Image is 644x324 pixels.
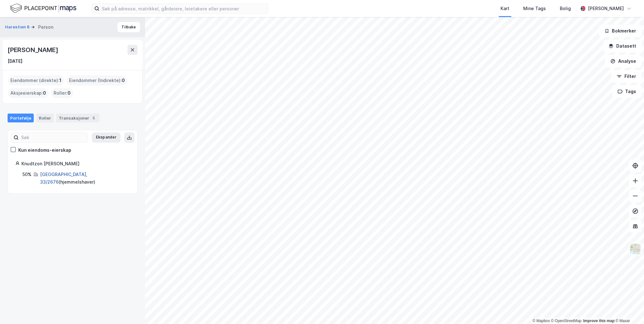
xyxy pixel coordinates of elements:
div: Portefølje [8,114,34,122]
button: Tilbake [117,22,140,32]
span: 0 [122,77,125,84]
iframe: Chat Widget [612,294,644,324]
img: logo.f888ab2527a4732fd821a326f86c7f29.svg [10,3,76,14]
button: Tags [612,85,641,98]
span: 0 [67,89,71,97]
input: Søk på adresse, matrikkel, gårdeiere, leietakere eller personer [99,4,268,13]
button: Analyse [605,55,641,68]
div: Eiendommer (direkte) : [8,75,64,85]
div: Transaksjoner [56,114,99,122]
input: Søk [19,133,88,142]
button: Bokmerker [599,25,641,37]
span: 1 [59,77,61,84]
div: Kart [501,5,509,12]
div: Mine Tags [523,5,546,12]
div: Eiendommer (Indirekte) : [67,75,127,85]
a: OpenStreetMap [551,319,582,323]
div: [PERSON_NAME] [8,45,59,55]
a: Improve this map [583,319,614,323]
button: Datasett [603,40,641,52]
div: Kun eiendoms-eierskap [18,146,71,154]
div: ( hjemmelshaver ) [40,171,130,186]
a: Mapbox [532,319,550,323]
div: 50% [22,171,32,178]
button: Ekspander [92,133,120,143]
div: [DATE] [8,57,22,65]
div: 5 [91,115,97,121]
button: Harestien 8 [5,24,31,30]
a: [GEOGRAPHIC_DATA], 33/2676 [40,172,87,185]
div: Person [38,23,53,31]
img: Z [629,243,641,255]
span: 0 [43,89,46,97]
div: Knudtzon [PERSON_NAME] [21,160,130,168]
div: Roller : [51,88,73,98]
div: Kontrollprogram for chat [612,294,644,324]
div: [PERSON_NAME] [588,5,624,12]
div: Bolig [560,5,571,12]
div: Aksjeeierskap : [8,88,49,98]
button: Filter [611,70,641,83]
div: Roller [36,114,54,122]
